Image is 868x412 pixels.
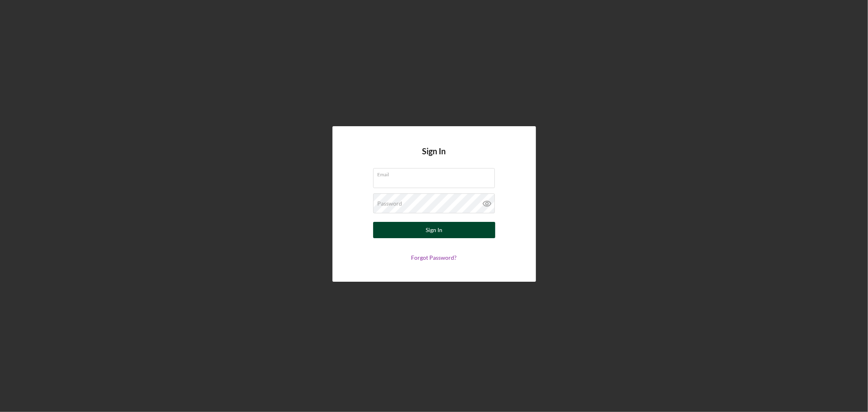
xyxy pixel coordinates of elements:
label: Email [378,169,495,178]
button: Sign In [373,222,495,238]
label: Password [378,200,402,207]
h4: Sign In [422,147,446,168]
div: Sign In [426,222,442,238]
a: Forgot Password? [411,254,457,261]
